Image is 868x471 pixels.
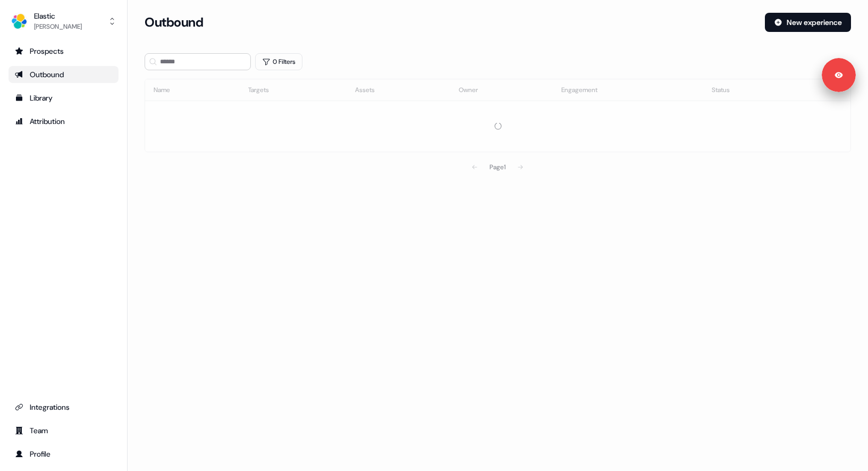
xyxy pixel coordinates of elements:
div: Library [15,93,112,103]
button: New experience [765,13,851,32]
div: Attribution [15,116,112,127]
a: Go to integrations [9,399,119,416]
div: Team [15,425,112,436]
div: [PERSON_NAME] [34,21,82,32]
a: Go to attribution [9,113,119,130]
div: Prospects [15,46,112,56]
div: Integrations [15,402,112,412]
a: Go to team [9,422,119,439]
a: Go to prospects [9,43,119,60]
h3: Outbound [145,14,203,30]
div: Elastic [34,11,82,21]
button: Elastic[PERSON_NAME] [9,9,119,34]
a: Go to profile [9,445,119,462]
div: Profile [15,449,112,459]
a: Go to templates [9,89,119,106]
button: 0 Filters [255,53,302,70]
div: Outbound [15,69,112,80]
a: Go to outbound experience [9,66,119,83]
